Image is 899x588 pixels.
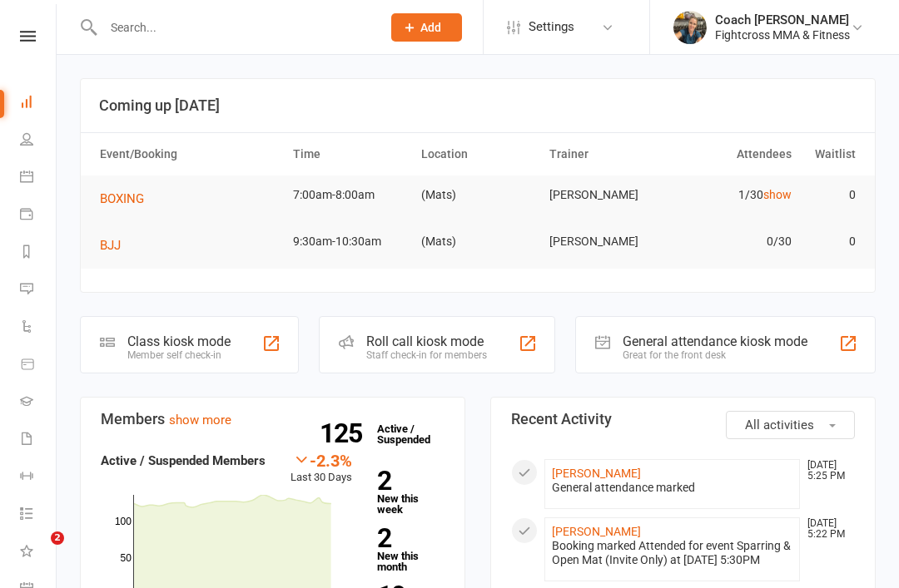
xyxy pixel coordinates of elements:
a: [PERSON_NAME] [552,467,641,480]
a: 125Active / Suspended [369,411,442,457]
a: Product Sales [20,347,57,384]
td: 1/30 [670,175,798,215]
a: Calendar [20,160,57,197]
div: Great for the front desk [623,349,807,361]
td: [PERSON_NAME] [542,222,670,261]
button: BJJ [100,235,132,255]
a: 2New this month [377,526,445,572]
span: Settings [529,8,574,46]
h3: Coming up [DATE] [99,97,857,114]
td: 0 [799,222,863,261]
a: Payments [20,197,57,235]
strong: 2 [377,468,438,493]
a: Dashboard [20,85,57,122]
a: [PERSON_NAME] [552,525,641,538]
div: General attendance kiosk mode [623,334,807,349]
div: Fightcross MMA & Fitness [715,27,850,42]
span: BOXING [100,191,144,206]
a: show [763,188,792,201]
a: Reports [20,235,57,272]
strong: 125 [320,421,369,446]
div: Booking marked Attended for event Sparring & Open Mat (Invite Only) at [DATE] 5:30PM [552,539,792,567]
span: All activities [745,418,814,432]
td: 0/30 [670,222,798,261]
a: 2New this week [377,468,445,515]
h3: Members [101,411,445,427]
h3: Recent Activity [511,411,855,427]
td: 7:00am-8:00am [286,175,414,215]
td: (Mats) [414,175,542,215]
div: Coach [PERSON_NAME] [715,12,850,27]
div: Staff check-in for members [366,349,487,361]
button: Add [391,13,462,42]
button: BOXING [100,189,156,209]
span: 2 [51,531,64,545]
td: 9:30am-10:30am [286,222,414,261]
th: Waitlist [799,133,863,175]
div: Class kiosk mode [127,334,231,349]
strong: 2 [377,526,438,551]
input: Search... [98,16,370,39]
th: Time [286,133,414,175]
div: -2.3% [291,451,352,469]
td: 0 [799,175,863,215]
strong: Active / Suspended Members [101,453,266,468]
th: Event/Booking [92,133,286,175]
div: Roll call kiosk mode [366,334,487,349]
div: Last 30 Days [291,451,352,487]
div: Member self check-in [127,349,231,361]
td: (Mats) [414,222,542,261]
iframe: Intercom live chat [17,531,57,571]
time: [DATE] 5:22 PM [799,518,854,540]
div: General attendance marked [552,481,792,495]
th: Attendees [670,133,798,175]
time: [DATE] 5:25 PM [799,460,854,482]
img: thumb_image1623694743.png [673,11,707,44]
button: All activities [726,411,855,439]
td: [PERSON_NAME] [542,175,670,215]
a: show more [169,413,231,427]
th: Trainer [542,133,670,175]
span: Add [420,21,441,34]
span: BJJ [100,238,121,253]
a: People [20,122,57,160]
th: Location [414,133,542,175]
